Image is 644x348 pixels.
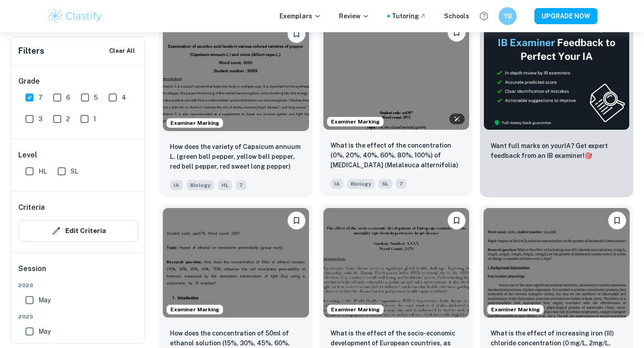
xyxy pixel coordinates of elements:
span: Examiner Marking [167,119,223,127]
button: Bookmark [288,25,305,43]
a: ThumbnailWant full marks on yourIA? Get expert feedback from an IB examiner! [480,18,633,197]
span: HL [218,180,232,190]
p: Exemplars [280,11,321,21]
img: Thumbnail [483,21,630,130]
span: 2025 [18,313,138,321]
span: Examiner Marking [167,306,223,314]
img: Biology IA example thumbnail: How does the variety of Capsicum annuum [163,21,309,131]
h6: YB [503,11,513,21]
span: SL [378,179,392,189]
img: Biology IA example thumbnail: What is the effect of the concentration [323,20,470,130]
span: Biology [186,180,214,190]
a: Schools [444,11,469,21]
p: Review [339,11,369,21]
span: 7 [38,93,42,102]
span: 6 [66,93,70,102]
span: 2 [66,114,70,124]
span: 4 [122,93,126,102]
span: 7 [396,179,407,189]
button: Edit Criteria [18,220,138,242]
span: Biology [347,179,375,189]
img: Clastify logo [47,7,103,25]
p: Want full marks on your IA ? Get expert feedback from an IB examiner! [491,141,623,161]
button: UPGRADE NOW [534,8,597,24]
a: Tutoring [392,11,426,21]
span: Examiner Marking [327,118,383,126]
a: Examiner MarkingBookmarkWhat is the effect of the concentration (0%, 20%, 40%, 60%, 80%, 100%) of... [320,18,473,197]
p: What is the effect of the concentration (0%, 20%, 40%, 60%, 80%, 100%) of tea tree (Melaleuca alt... [330,140,462,171]
h6: Session [18,263,138,281]
span: 1 [93,114,96,124]
button: YB [499,7,517,25]
h6: Filters [18,45,44,57]
h6: Criteria [18,202,45,213]
p: How does the variety of Capsicum annuum L. (green bell pepper, yellow bell pepper, red bell peppe... [170,142,302,172]
span: HL [38,166,47,176]
span: IA [170,180,183,190]
span: 5 [94,93,98,102]
button: Bookmark [608,212,626,229]
span: May [38,327,51,336]
h6: Level [18,150,138,161]
button: Bookmark [448,24,466,42]
button: Clear All [107,44,137,58]
span: SL [71,166,78,176]
button: Bookmark [448,212,466,229]
span: Examiner Marking [327,306,383,314]
h6: Grade [18,76,138,87]
span: 2026 [18,281,138,289]
span: 🎯 [585,152,592,159]
span: 7 [236,180,246,190]
img: Biology IA example thumbnail: What is the effect of the socio-economic [323,208,470,318]
button: Help and Feedback [476,8,491,24]
a: Examiner MarkingBookmarkHow does the variety of Capsicum annuum L. (green bell pepper, yellow bel... [159,18,313,197]
span: May [38,295,51,305]
span: 3 [38,114,42,124]
span: Examiner Marking [487,306,543,314]
button: Bookmark [288,212,305,229]
img: Biology IA example thumbnail: How does the concentration of 50ml of et [163,208,309,318]
img: Biology IA example thumbnail: What is the effect of increasing iron (I [483,208,630,318]
span: IA [330,179,343,189]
